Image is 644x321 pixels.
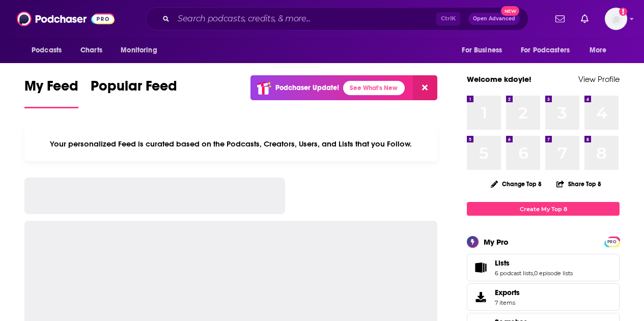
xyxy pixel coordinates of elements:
[467,74,531,84] a: Welcome kdoyle!
[606,238,618,245] a: PRO
[501,6,519,16] span: New
[495,299,520,306] span: 7 items
[495,288,520,297] span: Exports
[24,41,75,60] button: open menu
[605,8,627,30] img: User Profile
[468,13,520,25] button: Open AdvancedNew
[495,258,573,268] a: Lists
[467,283,620,311] a: Exports
[495,258,510,268] span: Lists
[462,43,502,57] span: For Business
[533,270,534,277] span: ,
[91,77,177,108] a: Popular Feed
[605,8,627,30] button: Show profile menu
[467,254,620,281] span: Lists
[114,41,170,60] button: open menu
[24,127,437,161] div: Your personalized Feed is curated based on the Podcasts, Creators, Users, and Lists that you Follow.
[80,43,102,57] span: Charts
[74,41,108,60] a: Charts
[470,260,491,275] a: Lists
[24,77,78,108] a: My Feed
[577,10,593,27] a: Show notifications dropdown
[467,202,620,216] a: Create My Top 8
[534,270,573,277] a: 0 episode lists
[174,11,436,27] input: Search podcasts, credits, & more...
[470,290,491,304] span: Exports
[605,8,627,30] span: Logged in as macmillanlovespodcasts
[484,237,509,247] div: My Pro
[275,83,339,92] p: Podchaser Update!
[606,238,618,246] span: PRO
[24,77,78,101] span: My Feed
[551,10,569,27] a: Show notifications dropdown
[121,43,157,57] span: Monitoring
[436,12,460,25] span: Ctrl K
[556,174,602,194] button: Share Top 8
[343,81,405,95] a: See What's New
[485,178,548,190] button: Change Top 8
[495,270,533,277] a: 6 podcast lists
[590,43,607,57] span: More
[32,43,62,57] span: Podcasts
[455,41,515,60] button: open menu
[146,7,528,31] div: Search podcasts, credits, & more...
[91,77,177,101] span: Popular Feed
[521,43,570,57] span: For Podcasters
[619,8,627,16] svg: Add a profile image
[514,41,584,60] button: open menu
[582,41,620,60] button: open menu
[17,9,115,28] img: Podchaser - Follow, Share and Rate Podcasts
[473,16,515,21] span: Open Advanced
[578,74,620,84] a: View Profile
